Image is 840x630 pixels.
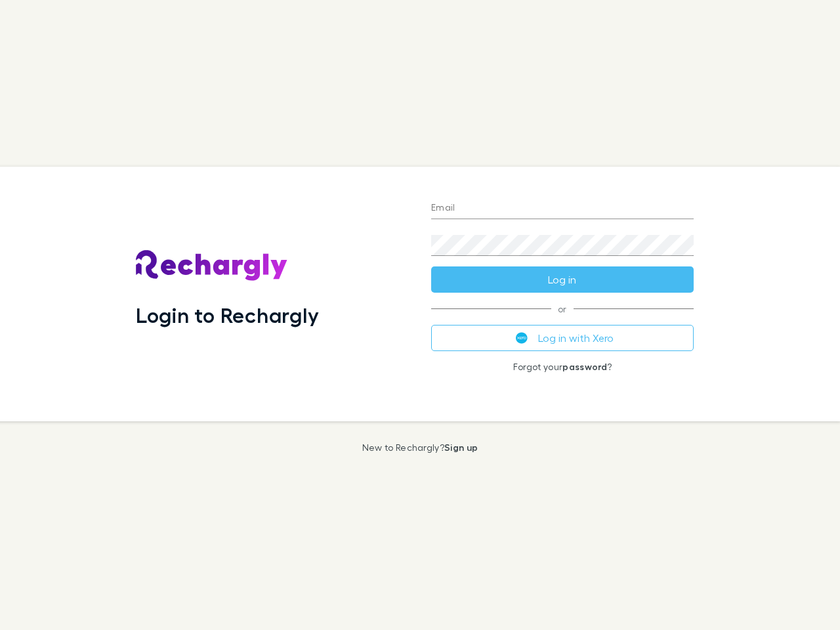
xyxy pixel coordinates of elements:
img: Xero's logo [516,332,528,344]
button: Log in [431,266,694,293]
a: password [562,361,607,372]
p: Forgot your ? [431,362,694,372]
a: Sign up [444,442,478,453]
img: Rechargly's Logo [136,250,288,282]
h1: Login to Rechargly [136,303,319,327]
p: New to Rechargly? [362,442,478,453]
button: Log in with Xero [431,325,694,351]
